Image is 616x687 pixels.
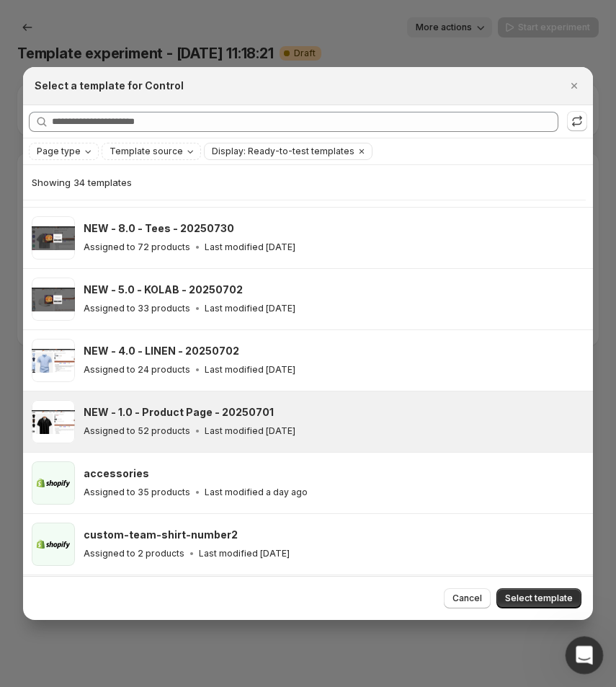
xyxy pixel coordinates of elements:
[84,466,149,481] h3: accessories
[452,593,482,604] span: Cancel
[84,425,190,437] p: Assigned to 52 products
[205,303,295,314] p: Last modified [DATE]
[84,344,239,358] h3: NEW - 4.0 - LINEN - 20250702
[205,425,295,437] p: Last modified [DATE]
[84,405,274,420] h3: NEW - 1.0 - Product Page - 20250701
[84,528,238,542] h3: custom-team-shirt-number2
[32,177,132,188] span: Showing 34 templates
[199,548,290,559] p: Last modified [DATE]
[91,472,103,484] button: Start recording
[496,588,581,608] button: Select template
[35,79,184,93] h2: Select a template for Control
[205,241,295,253] p: Last modified [DATE]
[566,637,604,675] iframe: Intercom live chat
[68,472,80,484] button: Upload attachment
[253,6,279,32] div: Close
[247,466,270,489] button: Send a message…
[444,588,491,608] button: Cancel
[70,7,164,18] h1: [PERSON_NAME]
[177,156,221,168] a: Intercom
[102,143,200,159] button: Template source
[505,593,573,604] span: Select template
[84,283,243,297] h3: NEW - 5.0 - KOLAB - 20250702
[70,18,99,32] p: Active
[63,433,265,461] div: 现在这个模板使用正常，所以我不能轻易更换，但我可以把ab测试删除后重新创建
[12,424,277,487] div: Operation says…
[23,198,225,213] div: 你好，
[84,221,234,236] h3: NEW - 8.0 - Tees - 20250730
[226,6,253,33] button: Home
[12,190,236,398] div: 你好，感谢你提供的信息，对我们非常有帮助。我会将此问题升级给我们的开发团队，以便他们进一步调查并找到根本原因。与此同时，为了确保实验能正常运行，我建议你复制该模版，分配你想要测试的产品，并将其设...
[41,8,64,31] img: Profile image for Antony
[564,76,584,96] button: Close
[37,146,81,157] span: Page type
[22,472,34,484] button: Emoji picker
[205,143,354,159] button: Display: Ready-to-test templates
[9,6,37,33] button: go back
[52,424,277,469] div: 现在这个模板使用正常，所以我不能轻易更换，但我可以把ab测试删除后重新创建
[354,143,369,159] button: Clear
[205,364,295,376] p: Last modified [DATE]
[84,241,190,253] p: Assigned to 72 products
[23,269,225,340] div: 与此同时，为了确保实验能正常运行，我建议你复制该模版，分配你想要测试的产品，并将其设置为控制组 A。由于你的商店产品数量较多，这是一种让实验更顺畅运行的好方法。请你尝试一下，并告诉我这次是否有效。
[23,220,225,262] div: 感谢你提供的信息，对我们非常有帮助。我会将此问题升级给我们的开发团队，以便他们进一步调查并找到根本原因。
[32,461,75,505] img: accessories
[12,190,277,424] div: Antony says…
[84,364,190,376] p: Assigned to 24 products
[45,472,57,484] button: Gif picker
[23,401,145,409] div: [PERSON_NAME] • 41m ago
[63,28,265,84] div: 要解决这个问题，请删除当前实验并重新创建一请将默认模板 NEW - 1.0 - Product Page - 20250701 选择为 Control A，并选择您想要测试的模板作为 Varia...
[205,487,308,498] p: Last modified a day ago
[84,303,190,314] p: Assigned to 33 products
[63,113,265,169] div: 对于给您带来的不便，我们深表歉意，并非常感谢您的理解。 We're here to help Reply directly to this email or through Powered by
[212,146,354,157] span: Display: Ready-to-test templates
[12,442,277,466] textarea: Message…
[23,347,225,389] div: 再次对给你带来的不便表示诚挚的歉意。我们会继续查找问题根源，并尽快向你反馈最新进展。
[30,143,98,159] button: Page type
[110,146,183,157] span: Template source
[84,487,190,498] p: Assigned to 35 products
[84,548,184,559] p: Assigned to 2 products
[32,523,75,566] img: custom-team-shirt-number2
